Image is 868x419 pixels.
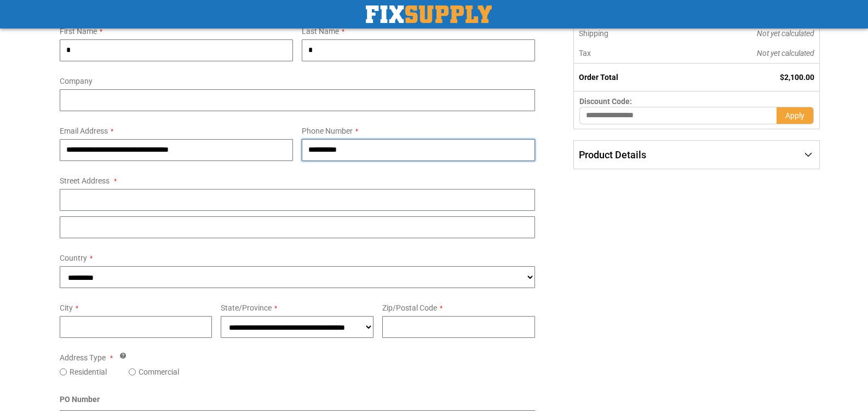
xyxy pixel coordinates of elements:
[579,29,608,38] span: Shipping
[579,97,632,106] span: Discount Code:
[60,27,97,36] span: First Name
[60,127,108,135] span: Email Address
[785,111,804,120] span: Apply
[70,366,107,377] label: Residential
[777,107,814,124] button: Apply
[579,149,646,160] span: Product Details
[757,29,814,38] span: Not yet calculated
[366,5,492,23] a: store logo
[382,303,437,312] span: Zip/Postal Code
[302,27,339,36] span: Last Name
[60,77,93,85] span: Company
[574,43,683,64] th: Tax
[60,176,110,185] span: Street Address
[757,49,814,58] span: Not yet calculated
[366,5,492,23] img: Fix Industrial Supply
[139,366,179,377] label: Commercial
[60,394,536,411] div: PO Number
[780,73,814,82] span: $2,100.00
[60,303,73,312] span: City
[579,73,618,82] strong: Order Total
[60,254,87,262] span: Country
[221,303,272,312] span: State/Province
[302,127,353,135] span: Phone Number
[60,353,106,362] span: Address Type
